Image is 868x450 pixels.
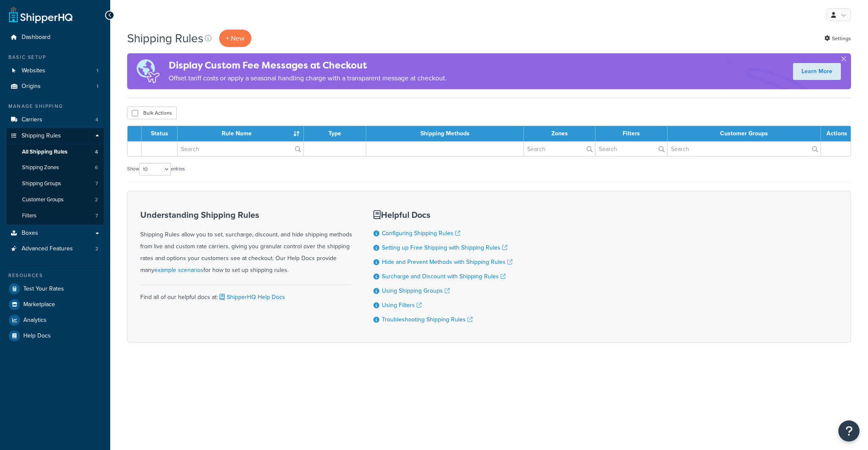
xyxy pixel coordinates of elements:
a: Hide and Prevent Methods with Shipping Rules [382,258,512,266]
th: Rule Name [178,126,304,141]
a: Test Your Rates [6,281,104,296]
li: Shipping Zones [6,160,104,176]
a: ShipperHQ Home [9,6,72,23]
button: Open Resource Center [838,420,860,442]
span: Shipping Zones [22,164,59,171]
span: Dashboard [22,34,50,41]
span: 4 [95,116,98,123]
div: Manage Shipping [6,103,104,110]
input: Search [595,142,667,156]
button: Bulk Actions [127,107,177,119]
th: Filters [595,126,668,141]
span: Filters [22,212,36,220]
span: Customer Groups [22,196,64,203]
span: 1 [97,67,98,74]
span: Advanced Features [22,245,73,252]
span: Help Docs [23,332,51,340]
li: Shipping Rules [6,128,104,225]
h1: Shipping Rules [127,30,203,47]
div: Resources [6,272,104,279]
h3: Helpful Docs [373,210,512,220]
span: Shipping Groups [22,180,61,187]
span: Boxes [22,230,38,237]
a: Marketplace [6,297,104,312]
div: Find all of our helpful docs at: [140,285,352,303]
a: Advanced Features 2 [6,241,104,257]
th: Shipping Methods [366,126,524,141]
span: Marketplace [23,301,55,308]
a: Troubleshooting Shipping Rules [382,315,473,324]
li: Carriers [6,112,104,128]
p: Offset tariff costs or apply a seasonal handling charge with a transparent message at checkout. [169,72,447,84]
span: Test Your Rates [23,285,64,293]
a: Shipping Rules [6,128,104,144]
a: Shipping Zones 6 [6,160,104,176]
li: Origins [6,79,104,94]
div: Shipping Rules allow you to set, surcharge, discount, and hide shipping methods from live and cus... [140,210,352,276]
a: Setting up Free Shipping with Shipping Rules [382,243,507,252]
span: Shipping Rules [22,132,61,140]
a: Customer Groups 2 [6,192,104,208]
a: Carriers 4 [6,112,104,128]
a: Websites 1 [6,63,104,79]
li: Customer Groups [6,192,104,208]
input: Search [668,142,821,156]
a: Dashboard [6,30,104,45]
li: Advanced Features [6,241,104,257]
th: Status [142,126,178,141]
span: 7 [95,180,98,187]
li: All Shipping Rules [6,144,104,160]
li: Filters [6,208,104,224]
th: Type [304,126,366,141]
a: All Shipping Rules 4 [6,144,104,160]
li: Websites [6,63,104,79]
a: Surcharge and Discount with Shipping Rules [382,272,506,281]
img: duties-banner-06bc72dcb5fe05cb3f9472aba00be2ae8eb53ab6f0d8bb03d382ba314ac3c341.png [127,53,169,89]
h4: Display Custom Fee Messages at Checkout [169,58,447,72]
select: Showentries [139,163,171,176]
label: Show entries [127,163,185,176]
th: Zones [524,126,595,141]
span: 1 [97,83,98,90]
input: Search [178,142,303,156]
h3: Understanding Shipping Rules [140,210,352,220]
th: Customer Groups [668,126,821,141]
th: Actions [821,126,851,141]
a: Origins 1 [6,79,104,94]
span: 4 [95,148,98,156]
span: 2 [95,245,98,252]
a: Learn More [793,63,841,80]
a: Boxes [6,225,104,241]
input: Search [524,142,595,156]
a: example scenarios [154,266,203,274]
div: Basic Setup [6,54,104,61]
span: 2 [95,196,98,203]
a: Help Docs [6,328,104,343]
span: 6 [95,164,98,171]
a: Using Shipping Groups [382,286,450,295]
li: Shipping Groups [6,176,104,192]
span: Origins [22,83,41,90]
span: Carriers [22,116,42,123]
span: Websites [22,67,45,74]
p: + New [219,30,251,47]
a: Using Filters [382,301,422,310]
a: ShipperHQ Help Docs [218,293,285,302]
a: Shipping Groups 7 [6,176,104,192]
span: All Shipping Rules [22,148,67,156]
a: Configuring Shipping Rules [382,229,460,238]
a: Settings [824,33,851,44]
span: 7 [95,212,98,220]
a: Analytics [6,313,104,328]
a: Filters 7 [6,208,104,224]
span: Analytics [23,317,47,324]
